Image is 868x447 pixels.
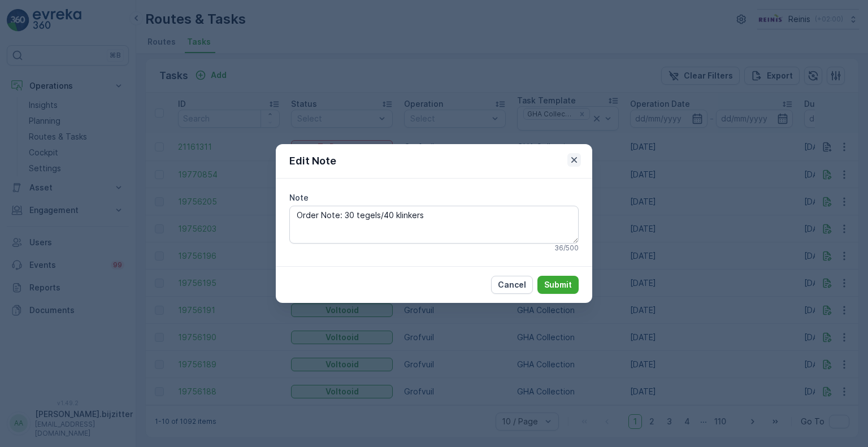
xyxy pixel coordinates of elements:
[544,279,572,290] p: Submit
[498,279,526,290] p: Cancel
[554,244,579,253] p: 36 / 500
[537,276,579,294] button: Submit
[491,276,533,294] button: Cancel
[289,206,579,243] textarea: Order Note: 30 tegels/40 klinkers
[289,153,336,169] p: Edit Note
[289,193,309,202] label: Note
